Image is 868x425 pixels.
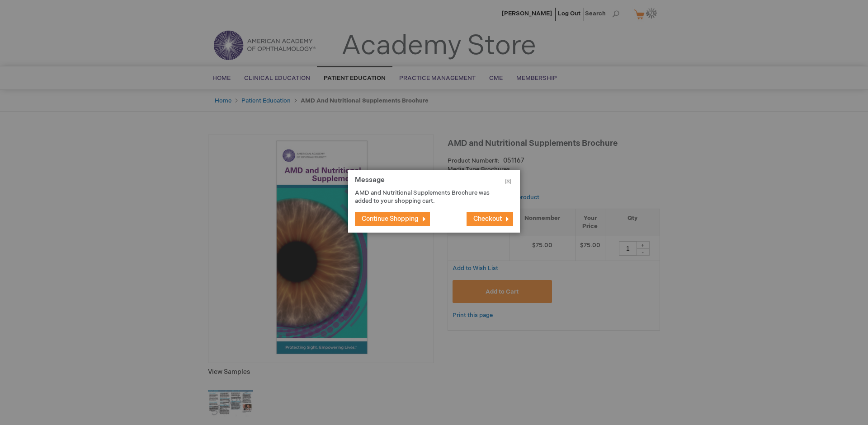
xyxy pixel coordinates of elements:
[362,215,419,223] span: Continue Shopping
[473,215,502,223] span: Checkout
[467,212,513,226] button: Checkout
[355,212,430,226] button: Continue Shopping
[355,177,513,189] h1: Message
[355,189,500,205] p: AMD and Nutritional Supplements Brochure was added to your shopping cart.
